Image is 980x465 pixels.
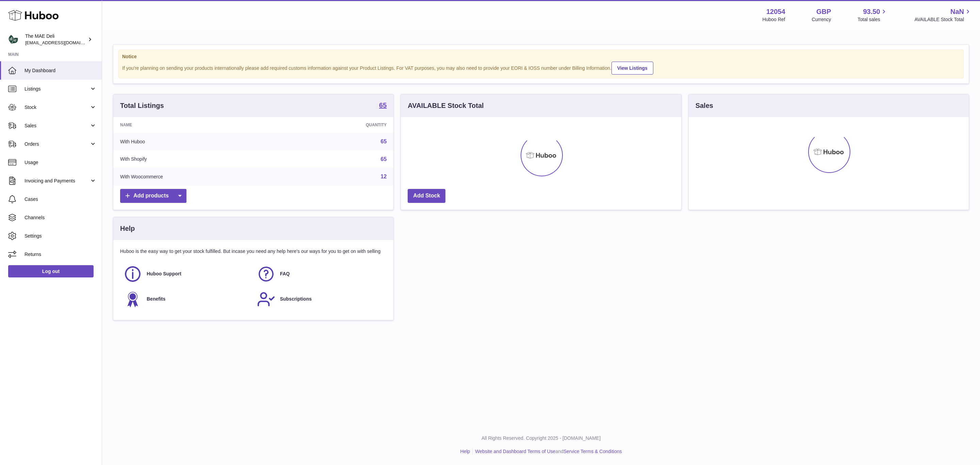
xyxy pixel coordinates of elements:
a: NaN AVAILABLE Stock Total [914,7,972,23]
a: 65 [381,139,387,144]
a: Service Terms & Conditions [563,449,622,454]
span: Huboo Support [147,271,181,277]
h3: Help [120,224,135,233]
td: With Shopify [113,150,287,168]
div: The MAE Deli [25,33,86,46]
a: FAQ [257,265,383,283]
td: With Woocommerce [113,168,287,186]
span: Orders [24,141,89,147]
span: Listings [24,86,89,92]
span: Sales [24,123,89,129]
a: Website and Dashboard Terms of Use [475,449,555,454]
a: 12 [381,174,387,179]
span: Channels [24,214,97,221]
th: Quantity [287,117,393,133]
span: My Dashboard [24,67,97,74]
span: [EMAIL_ADDRESS][DOMAIN_NAME] [25,40,100,45]
div: Huboo Ref [763,16,785,23]
span: Cases [24,196,97,203]
span: Total sales [857,16,888,23]
strong: Notice [122,53,960,60]
h3: AVAILABLE Stock Total [408,101,484,110]
span: Returns [24,251,97,258]
a: 65 [381,156,387,162]
strong: 65 [379,102,387,109]
img: logistics@deliciouslyella.com [8,34,18,45]
li: and [473,448,622,455]
span: Subscriptions [280,296,312,302]
a: Huboo Support [124,265,250,283]
div: Currency [812,16,831,23]
span: 93.50 [863,7,880,16]
a: Help [460,449,470,454]
td: With Huboo [113,133,287,150]
a: Subscriptions [257,290,383,308]
a: Add products [120,189,186,203]
span: AVAILABLE Stock Total [914,16,972,23]
a: Benefits [124,290,250,308]
a: Add Stock [408,189,445,203]
span: Benefits [147,296,165,302]
a: Log out [8,265,94,277]
span: NaN [950,7,964,16]
span: Stock [24,104,89,111]
a: View Listings [611,62,653,75]
p: All Rights Reserved. Copyright 2025 - [DOMAIN_NAME] [108,435,975,442]
span: FAQ [280,271,290,277]
strong: 12054 [766,7,785,16]
th: Name [113,117,287,133]
span: Settings [24,233,97,239]
a: 93.50 Total sales [857,7,888,23]
strong: GBP [816,7,831,16]
a: 65 [379,102,387,110]
span: Invoicing and Payments [24,178,89,184]
h3: Total Listings [120,101,164,110]
p: Huboo is the easy way to get your stock fulfilled. But incase you need any help here's our ways f... [120,248,387,255]
h3: Sales [696,101,713,110]
span: Usage [24,159,97,166]
div: If you're planning on sending your products internationally please add required customs informati... [122,61,960,75]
